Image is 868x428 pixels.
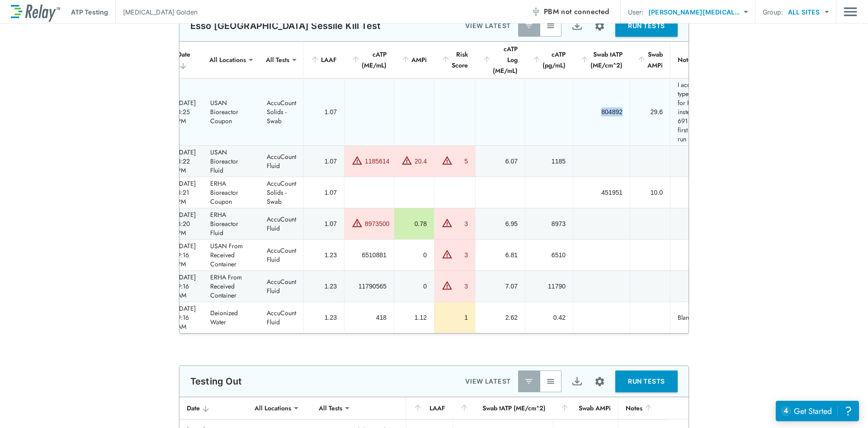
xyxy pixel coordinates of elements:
img: Warning [442,249,453,260]
img: Latest [524,377,533,386]
img: Settings Icon [594,376,605,387]
div: Swab AMPi [637,49,663,71]
img: Warning [352,217,363,228]
div: 1.23 [311,250,337,260]
div: 0.42 [533,313,566,322]
td: AccuCount Fluid [259,302,303,333]
img: Export Icon [571,376,583,387]
td: AccuCount Fluid [259,271,303,302]
div: cATP (pg/mL) [532,49,566,71]
div: 3 [455,219,468,228]
img: Warning [401,155,412,166]
div: 7.07 [483,282,518,291]
div: All Locations [248,399,297,417]
img: Latest [524,21,533,30]
div: 1.23 [311,282,337,291]
p: VIEW LATEST [465,20,511,31]
td: AccuCount Solids - Swab [259,177,303,208]
div: 6510881 [352,250,387,260]
p: Group: [763,7,783,17]
button: RUN TESTS [615,15,678,37]
img: Drawer Icon [844,3,857,20]
div: 804892 [580,107,623,116]
div: 3 [455,282,468,291]
td: USAN Bioreactor Fluid [203,146,259,177]
td: ERHA From Received Container [203,271,259,302]
div: 1.07 [311,107,337,116]
span: PBM [544,5,609,18]
div: Swab AMPi [560,403,611,414]
p: VIEW LATEST [465,376,511,387]
div: [DATE] 3:20 PM [177,210,196,237]
img: View All [546,21,555,30]
img: Export Icon [571,20,583,32]
div: LAAF [413,403,445,414]
div: [DATE] 9:16 AM [177,273,196,300]
div: 29.6 [637,107,663,116]
div: 11790 [533,282,566,291]
td: I accidently typed 6911 for RLU ATP instead of 691 for the first saved run [670,78,712,145]
img: Offline Icon [531,7,540,16]
div: 6.07 [483,157,518,166]
div: 1185614 [365,157,390,166]
td: Deionized Water [203,302,259,333]
td: AccuCount Fluid [259,240,303,270]
div: 1.07 [311,157,337,166]
td: ERHA Bioreactor Coupon [203,177,259,208]
div: [DATE] 3:21 PM [177,179,196,206]
div: 0 [401,250,427,260]
div: 3 [455,250,468,260]
div: 1.12 [401,313,427,322]
th: Date [179,397,248,419]
div: 20.4 [415,157,427,166]
div: Swab tATP (ME/cm^2) [460,403,546,414]
button: RUN TESTS [615,370,678,392]
div: Risk Score [441,49,468,71]
div: 1185 [533,157,566,166]
div: 451951 [580,188,623,197]
button: PBM not connected [528,3,613,21]
td: ERHA Bioreactor Fluid [203,208,259,239]
button: Export [566,370,588,392]
div: 8973500 [365,219,390,228]
img: View All [546,377,555,386]
td: USAN Bioreactor Coupon [203,78,259,145]
div: 5 [455,157,468,166]
span: not connected [561,6,609,17]
td: USAN From Received Container [203,240,259,270]
div: Swab tATP (ME/cm^2) [580,49,623,71]
iframe: Resource center [776,401,859,421]
button: Export [566,15,588,37]
div: All Locations [203,51,252,69]
button: Site setup [588,14,612,38]
div: 10.0 [637,188,663,197]
div: 6510 [533,250,566,260]
img: Warning [442,280,453,291]
td: AccuCount Fluid [259,208,303,239]
p: Esso [GEOGRAPHIC_DATA] Sessile Kill Test [190,20,381,31]
div: cATP Log (ME/mL) [482,43,518,76]
button: Main menu [844,3,857,20]
div: [DATE] 9:16 PM [177,241,196,269]
div: Notes [678,54,705,65]
button: Site setup [588,370,612,394]
p: User: [628,7,644,17]
div: 6.95 [483,219,518,228]
img: Warning [442,155,453,166]
th: Date [170,42,203,78]
p: ATP Testing [71,7,108,17]
div: 6.81 [483,250,518,260]
div: 8973 [533,219,566,228]
div: All Tests [312,399,349,417]
div: [DATE] 9:16 AM [177,304,196,331]
img: LuminUltra Relay [11,2,60,22]
div: 1.23 [311,313,337,322]
p: [MEDICAL_DATA] Golden [123,7,198,17]
p: Testing Out [190,376,242,387]
div: 2.62 [483,313,518,322]
div: cATP (ME/mL) [351,49,387,71]
div: [DATE] 3:25 PM [177,98,196,125]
